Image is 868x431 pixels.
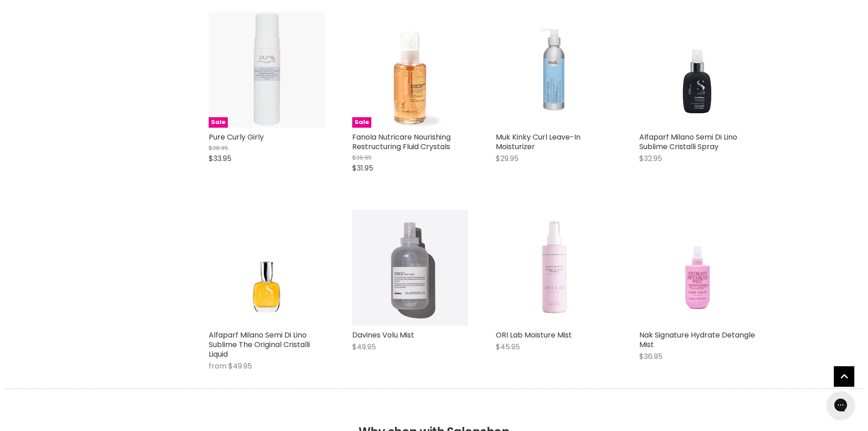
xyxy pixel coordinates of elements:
a: Pure Curly GirlySale [209,11,325,128]
img: Muk Kinky Curl Leave-In Moisturizer [496,11,612,128]
a: Alfaparf Milano Semi Di Lino Sublime Cristalli Spray [639,132,737,152]
span: $36.95 [352,153,372,162]
span: $29.95 [496,153,519,164]
a: Fanola Nutricare Nourishing Restructuring Fluid CrystalsSale [352,11,468,128]
a: Alfaparf Milano Semi Di Lino Sublime The Original Cristalli Liquid [209,330,310,359]
span: $49.95 [228,361,252,371]
span: $45.95 [496,342,520,352]
iframe: Gorgias live chat messenger [822,388,859,422]
img: Nak Signature Hydrate Detangle Mist [651,209,744,326]
img: Alfaparf Milano Semi Di Lino Sublime The Original Cristalli Liquid [209,209,325,326]
a: ORI Lab Moisture Mist [496,330,572,340]
img: Pure Curly Girly [209,11,325,128]
a: Nak Signature Hydrate Detangle Mist [639,209,755,326]
span: Sale [209,117,228,128]
span: from [209,361,226,371]
a: Davines Volu Mist [352,330,414,340]
img: Fanola Nutricare Nourishing Restructuring Fluid Crystals [352,11,468,128]
a: Pure Curly Girly [209,132,264,142]
a: Fanola Nutricare Nourishing Restructuring Fluid Crystals [352,132,451,152]
span: $36.95 [639,351,663,362]
span: $38.95 [209,144,228,152]
span: $31.95 [352,163,373,173]
span: $49.95 [352,342,376,352]
a: ORI Lab Moisture Mist [496,209,612,326]
a: Nak Signature Hydrate Detangle Mist [639,330,755,350]
img: Davines Volu Mist [352,209,468,326]
img: Alfaparf Milano Semi Di Lino Sublime Cristalli Spray [639,11,755,128]
img: ORI Lab Moisture Mist [507,209,600,326]
a: Muk Kinky Curl Leave-In Moisturizer [496,132,580,152]
span: $33.95 [209,153,231,164]
span: Sale [352,117,371,128]
span: $32.95 [639,153,662,164]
